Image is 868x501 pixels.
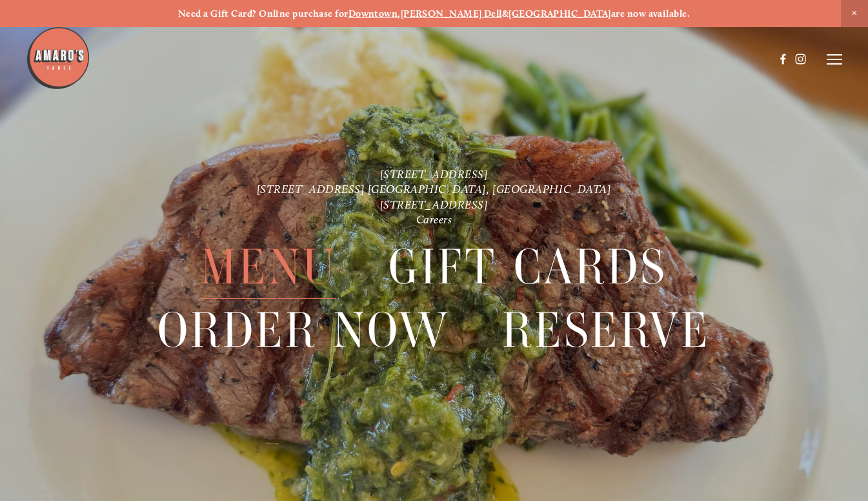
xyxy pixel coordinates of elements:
[380,198,489,211] a: [STREET_ADDRESS]
[157,299,450,362] a: Order Now
[502,299,710,362] a: Reserve
[380,167,489,181] a: [STREET_ADDRESS]
[26,26,90,90] img: Amaro's Table
[398,8,400,19] strong: ,
[389,236,667,299] span: Gift Cards
[348,8,398,19] a: Downtown
[611,8,690,19] strong: are now available.
[509,8,611,19] a: [GEOGRAPHIC_DATA]
[416,212,452,226] a: Careers
[201,236,336,298] a: Menu
[178,8,348,19] strong: Need a Gift Card? Online purchase for
[401,8,502,19] a: [PERSON_NAME] Dell
[201,236,336,299] span: Menu
[389,236,667,298] a: Gift Cards
[502,8,509,19] strong: &
[257,182,612,196] a: [STREET_ADDRESS] [GEOGRAPHIC_DATA], [GEOGRAPHIC_DATA]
